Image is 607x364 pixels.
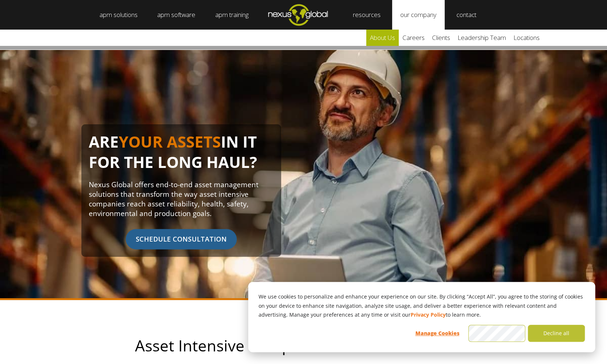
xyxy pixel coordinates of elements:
[528,325,585,342] button: Decline all
[63,337,544,354] h2: Asset Intensive Companies Trust Nexus Global
[119,131,221,152] span: YOUR ASSETS
[409,325,466,342] button: Manage Cookies
[259,292,585,320] p: We use cookies to personalize and enhance your experience on our site. By clicking “Accept All”, ...
[126,229,237,249] span: SCHEDULE CONSULTATION
[468,325,525,342] button: Accept all
[428,30,454,46] a: clients
[248,282,595,352] div: Cookie banner
[411,310,446,320] a: Privacy Policy
[454,30,510,46] a: leadership team
[366,30,399,46] a: about us
[510,30,543,46] a: locations
[89,180,274,218] p: Nexus Global offers end-to-end asset management solutions that transform the way asset intensive ...
[399,30,428,46] a: careers
[89,132,274,180] h1: ARE IN IT FOR THE LONG HAUL?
